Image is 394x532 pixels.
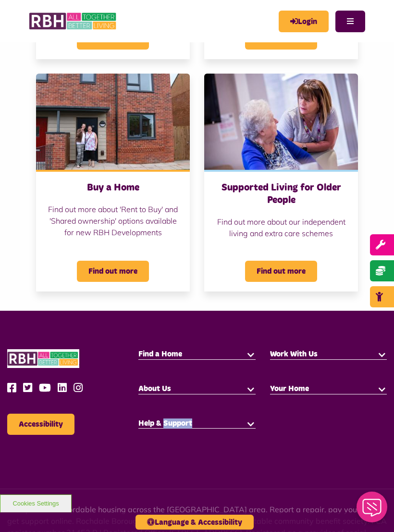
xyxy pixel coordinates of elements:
[377,384,387,393] button: button
[36,74,190,291] a: Buy a Home Find out more about 'Rent to Buy' and 'Shared ownership' options available for new RBH...
[214,216,348,239] p: Find out more about our independent living and extra care schemes
[377,349,387,359] button: button
[246,384,256,393] button: button
[46,203,180,238] p: Find out more about 'Rent to Buy' and 'Shared ownership' options available for new RBH Developments
[7,414,74,435] button: Accessibility
[138,350,182,358] span: Find a Home
[270,385,309,393] span: Your Home
[29,10,118,33] img: RBH
[335,11,365,32] button: Navigation
[246,418,256,428] button: button
[77,261,149,282] span: Find out more
[46,181,180,194] h3: Buy a Home
[246,349,256,359] button: button
[138,385,171,393] span: About Us
[351,489,394,532] iframe: Netcall Web Assistant for live chat
[135,515,254,530] button: Language & Accessibility
[204,74,358,170] img: Independant Living
[204,74,358,291] a: Supported Living for Older People Find out more about our independent living and extra care schem...
[214,181,348,206] h3: Supported Living for Older People
[279,11,329,32] a: MyRBH
[270,350,318,358] span: Work With Us
[7,349,79,368] img: RBH
[36,74,190,170] img: Longridge Drive Keys
[245,261,317,282] span: Find out more
[138,419,192,427] span: Help & Support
